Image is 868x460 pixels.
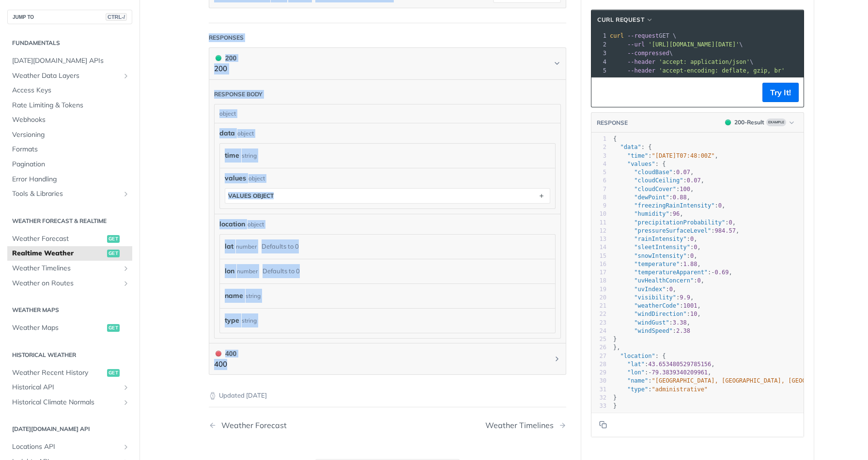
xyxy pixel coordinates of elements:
[634,244,690,251] span: "sleetIntensity"
[7,39,132,47] h2: Fundamentals
[591,402,606,410] div: 33
[627,161,655,167] span: "values"
[7,395,132,410] a: Historical Climate NormalsShow subpages for Historical Climate Normals
[613,144,652,150] span: : {
[673,194,687,201] span: 0.88
[648,41,739,48] span: '[URL][DOMAIN_NAME][DATE]'
[648,369,651,376] span: -
[690,236,694,242] span: 0
[7,10,132,24] button: JUMP TOCTRL-/
[591,319,606,327] div: 23
[591,310,606,318] div: 22
[219,128,235,138] span: data
[7,54,132,68] a: [DATE][DOMAIN_NAME] APIs
[613,152,718,159] span: : ,
[107,369,120,377] span: get
[12,130,130,140] span: Versioning
[591,49,608,58] div: 3
[591,252,606,260] div: 15
[248,220,264,229] div: object
[613,286,676,293] span: : ,
[634,327,672,334] span: "windSpeed"
[12,323,105,333] span: Weather Maps
[613,302,701,309] span: : ,
[627,67,655,74] span: --header
[7,217,132,225] h2: Weather Forecast & realtime
[591,394,606,402] div: 32
[613,353,666,359] span: : {
[122,443,130,451] button: Show subpages for Locations API
[107,250,120,257] span: get
[7,157,132,172] a: Pagination
[613,161,666,167] span: : {
[12,279,120,288] span: Weather on Routes
[107,235,120,243] span: get
[613,319,690,326] span: : ,
[122,399,130,406] button: Show subpages for Historical Climate Normals
[248,174,265,183] div: object
[591,58,608,66] div: 4
[7,366,132,380] a: Weather Recent Historyget
[591,260,606,268] div: 16
[613,169,694,176] span: : ,
[209,411,566,440] nav: Pagination Controls
[613,244,701,251] span: : ,
[7,321,132,335] a: Weather Mapsget
[627,41,645,48] span: --url
[7,113,132,127] a: Webhooks
[591,360,606,369] div: 28
[591,193,606,202] div: 8
[680,294,690,301] span: 9.9
[613,252,697,259] span: : ,
[216,351,221,356] span: 400
[553,59,561,67] svg: Chevron
[215,104,558,123] div: object
[106,13,127,21] span: CTRL-/
[225,239,233,253] label: lat
[107,324,120,332] span: get
[627,369,645,376] span: "lon"
[634,169,672,176] span: "cloudBase"
[728,219,732,226] span: 0
[613,336,617,342] span: }
[680,186,690,193] span: 100
[214,90,263,99] div: Response body
[553,355,561,363] svg: Chevron
[225,189,550,203] button: values object
[7,440,132,454] a: Locations APIShow subpages for Locations API
[613,210,683,217] span: : ,
[594,15,657,25] button: cURL Request
[12,56,130,66] span: [DATE][DOMAIN_NAME] APIs
[591,335,606,343] div: 25
[613,219,736,226] span: : ,
[591,202,606,210] div: 9
[591,40,608,49] div: 2
[591,143,606,151] div: 2
[652,152,715,159] span: "[DATE]T07:48:00Z"
[613,227,739,234] span: : ,
[690,311,697,317] span: 10
[209,421,362,430] a: Previous Page: Weather Forecast
[12,160,130,169] span: Pagination
[734,118,764,127] div: 200 - Result
[7,98,132,113] a: Rate Limiting & Tokens
[7,261,132,276] a: Weather TimelinesShow subpages for Weather Timelines
[591,177,606,185] div: 6
[214,348,236,359] div: 400
[762,83,799,102] button: Try It!
[613,236,697,242] span: : ,
[7,276,132,291] a: Weather on RoutesShow subpages for Weather on Routes
[610,50,673,57] span: \
[690,252,694,259] span: 0
[591,386,606,394] div: 31
[634,252,686,259] span: "snowIntensity"
[659,67,785,74] span: 'accept-encoding: deflate, gzip, br'
[766,119,786,126] span: Example
[7,187,132,201] a: Tools & LibrariesShow subpages for Tools & Libraries
[591,66,608,75] div: 5
[597,15,644,24] span: cURL Request
[613,186,694,193] span: : ,
[610,32,676,39] span: GET \
[613,135,617,142] span: {
[669,286,673,293] span: 0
